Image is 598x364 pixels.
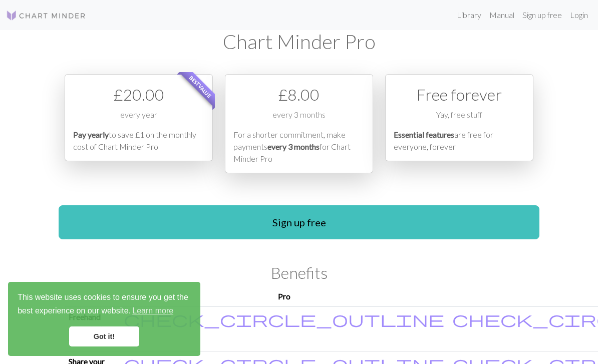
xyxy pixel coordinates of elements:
[394,130,454,139] em: Essential features
[120,286,448,307] th: Pro
[394,83,525,107] div: Free forever
[485,5,518,25] a: Manual
[65,74,213,161] div: Payment option 1
[73,129,204,153] p: to save £1 on the monthly cost of Chart Minder Pro
[73,130,109,139] em: Pay yearly
[394,129,525,153] p: are free for everyone, forever
[73,109,204,129] div: every year
[225,74,373,173] div: Payment option 2
[233,83,365,107] div: £ 8.00
[233,129,365,165] p: For a shorter commitment, make payments for Chart Minder Pro
[18,291,191,318] span: This website uses cookies to ensure you get the best experience on our website.
[453,5,485,25] a: Library
[267,142,320,151] em: every 3 months
[518,5,566,25] a: Sign up free
[394,109,525,129] div: Yay, free stuff
[124,309,444,328] span: check_circle_outline
[233,109,365,129] div: every 3 months
[69,326,139,346] a: dismiss cookie message
[65,263,533,282] h2: Benefits
[124,311,444,327] i: Included
[73,83,204,107] div: £ 20.00
[179,65,222,108] span: Best value
[131,303,175,318] a: learn more about cookies
[385,74,533,161] div: Free option
[65,30,533,54] h1: Chart Minder Pro
[6,10,86,22] img: Logo
[59,205,539,239] a: Sign up free
[566,5,592,25] a: Login
[8,282,200,356] div: cookieconsent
